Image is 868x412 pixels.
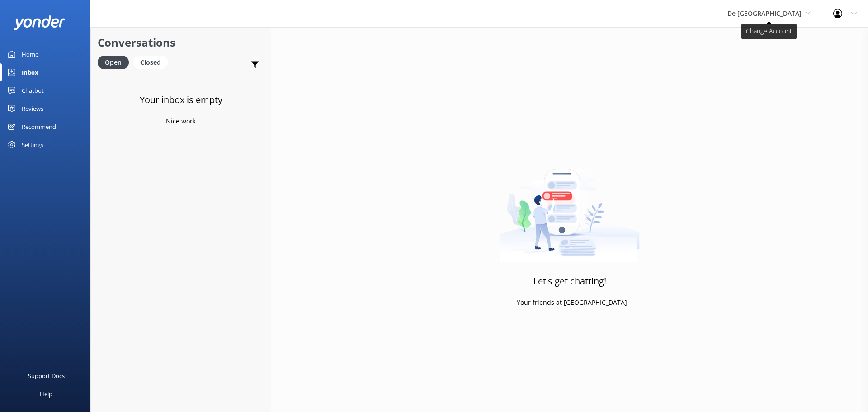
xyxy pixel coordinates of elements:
h3: Your inbox is empty [140,93,222,107]
div: Home [22,45,38,63]
img: artwork of a man stealing a conversation from at giant smartphone [500,150,640,263]
div: Settings [22,136,43,154]
div: Recommend [22,118,56,136]
div: Chatbot [22,81,44,99]
h3: Let's get chatting! [533,274,606,289]
h2: Conversations [98,34,264,51]
p: - Your friends at [GEOGRAPHIC_DATA] [513,298,627,308]
p: Nice work [166,116,196,126]
img: yonder-white-logo.png [14,15,66,30]
div: Reviews [22,99,43,118]
div: Inbox [22,63,38,81]
div: Help [40,385,52,403]
span: De [GEOGRAPHIC_DATA] [727,9,802,18]
a: Open [98,57,133,67]
a: Closed [133,57,172,67]
div: Open [98,56,129,69]
div: Support Docs [28,367,65,385]
div: Closed [133,56,168,69]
